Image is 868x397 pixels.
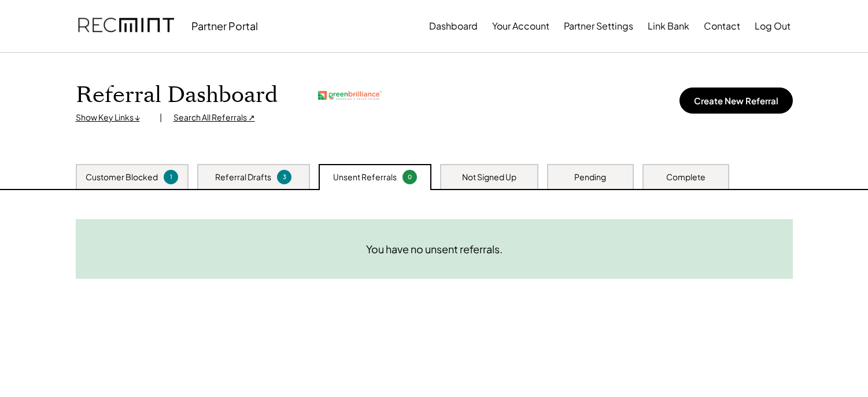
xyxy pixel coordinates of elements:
[704,14,740,38] button: Contact
[574,172,606,183] div: Pending
[462,172,516,183] div: Not Signed Up
[666,172,706,183] div: Complete
[404,173,415,181] div: 0
[755,14,791,38] button: Log Out
[160,112,162,123] div: |
[429,14,478,38] button: Dashboard
[78,6,174,46] img: recmint-logotype%403x.png
[76,112,148,123] div: Show Key Links ↓
[318,91,382,100] img: greenbrilliance.png
[679,88,793,114] button: Create New Referral
[564,14,633,38] button: Partner Settings
[215,172,271,183] div: Referral Drafts
[648,14,689,38] button: Link Bank
[492,14,549,38] button: Your Account
[86,172,158,183] div: Customer Blocked
[165,173,176,181] div: 1
[366,242,503,256] div: You have no unsent referrals.
[279,173,290,181] div: 3
[173,112,255,123] div: Search All Referrals ↗
[191,19,258,32] div: Partner Portal
[333,172,397,183] div: Unsent Referrals
[76,82,278,109] h1: Referral Dashboard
